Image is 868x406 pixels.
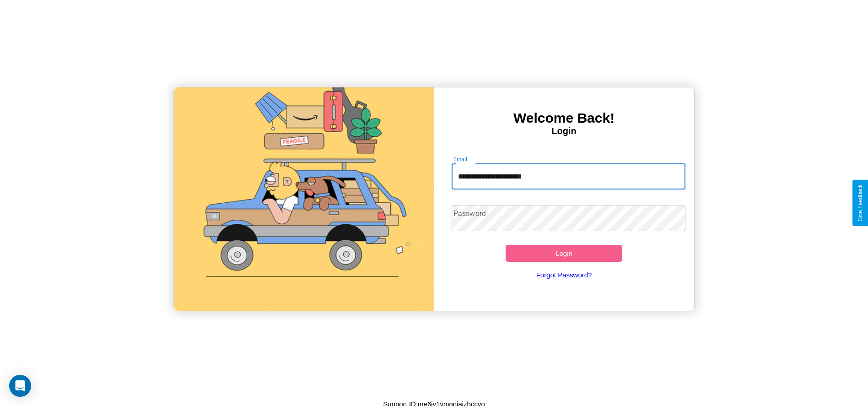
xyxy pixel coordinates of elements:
h4: Login [434,126,694,136]
h3: Welcome Back! [434,110,694,126]
a: Forgot Password? [447,262,681,288]
div: Give Feedback [857,184,863,222]
div: Open Intercom Messenger [9,375,31,397]
button: Login [506,245,623,262]
label: Email [453,155,468,163]
img: gif [174,87,434,311]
